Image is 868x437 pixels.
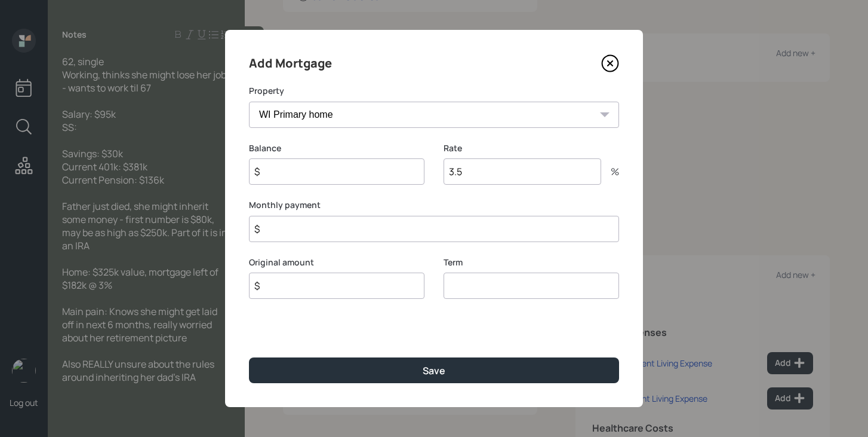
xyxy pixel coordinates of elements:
[249,199,619,211] label: Monthly payment
[444,142,619,154] label: Rate
[249,256,424,268] label: Original amount
[601,167,619,176] div: %
[423,364,445,377] div: Save
[249,142,424,154] label: Balance
[444,256,619,268] label: Term
[249,357,619,383] button: Save
[249,54,332,73] h4: Add Mortgage
[249,85,619,97] label: Property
